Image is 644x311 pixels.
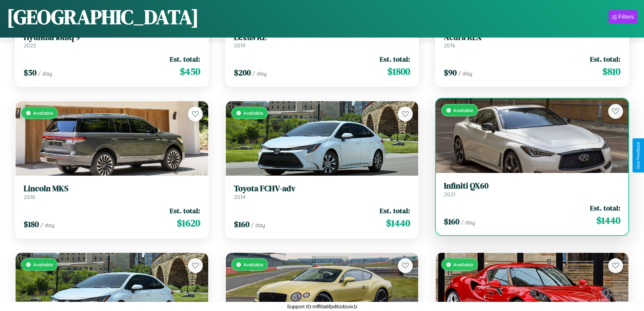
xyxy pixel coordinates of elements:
a: Lincoln MKS2018 [24,184,200,200]
span: $ 90 [444,67,457,78]
div: Give Feedback [636,142,641,169]
span: / day [458,70,472,77]
span: Available [33,110,53,116]
span: $ 1440 [386,216,410,230]
span: $ 180 [24,219,39,230]
span: / day [40,222,54,228]
a: Infiniti QX602021 [444,181,620,198]
div: Filters [618,14,634,20]
span: 2019 [234,42,245,49]
span: Available [453,262,473,267]
h1: [GEOGRAPHIC_DATA] [7,3,199,31]
span: / day [252,70,266,77]
span: 2014 [234,194,245,200]
span: Est. total: [170,206,200,216]
span: 2023 [24,42,36,49]
span: Available [243,262,263,267]
span: Est. total: [170,54,200,64]
span: $ 160 [444,216,459,227]
p: Support ID: mffl0a6fpd6zdzuix1i [287,302,357,311]
span: / day [38,70,52,77]
span: 2016 [444,42,455,49]
span: $ 1440 [596,214,620,227]
span: Available [243,110,263,116]
h3: Lincoln MKS [24,184,200,194]
a: Acura RLX2016 [444,32,620,49]
span: Available [453,107,473,113]
span: Available [33,262,53,267]
span: Est. total: [380,206,410,216]
span: Est. total: [590,54,620,64]
span: $ 810 [602,65,620,78]
span: $ 50 [24,67,37,78]
button: Filters [609,10,637,24]
span: Est. total: [380,54,410,64]
span: / day [461,219,475,226]
a: Lexus RZ2019 [234,32,410,49]
span: / day [251,222,265,228]
h3: Toyota FCHV-adv [234,184,410,194]
span: $ 450 [180,65,200,78]
a: Toyota FCHV-adv2014 [234,184,410,200]
span: Est. total: [590,203,620,213]
span: $ 1620 [177,216,200,230]
span: 2021 [444,191,455,198]
span: $ 160 [234,219,249,230]
h3: Infiniti QX60 [444,181,620,191]
a: Hyundai Ioniq 92023 [24,32,200,49]
span: 2018 [24,194,35,200]
span: $ 1800 [387,65,410,78]
span: $ 200 [234,67,251,78]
